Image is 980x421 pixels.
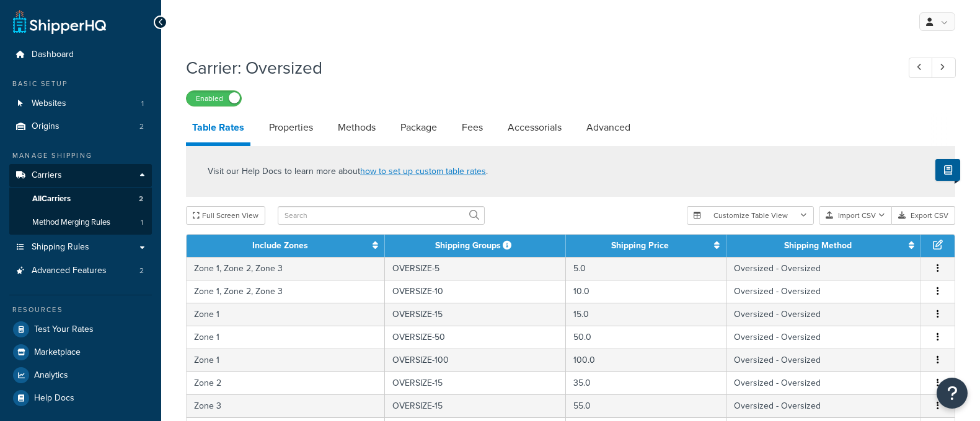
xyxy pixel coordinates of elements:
a: Previous Record [909,58,933,78]
button: Open Resource Center [937,378,968,409]
span: Origins [32,121,60,132]
td: Zone 1 [187,349,385,371]
td: OVERSIZE-5 [385,257,565,280]
a: Package [394,113,443,142]
td: Oversized - Oversized [726,303,921,326]
td: OVERSIZE-10 [385,280,565,303]
div: Basic Setup [9,79,152,89]
span: All Carriers [32,194,71,204]
span: Dashboard [32,50,74,60]
span: Help Docs [34,393,74,404]
li: Advanced Features [9,259,152,282]
a: Carriers [9,164,152,187]
th: Shipping Groups [385,235,565,257]
a: Shipping Price [611,239,669,252]
a: Shipping Method [784,239,852,252]
a: Properties [263,113,319,142]
td: 15.0 [566,303,726,326]
a: Fees [456,113,489,142]
td: 10.0 [566,280,726,303]
td: OVERSIZE-50 [385,326,565,349]
a: AllCarriers2 [9,188,152,210]
span: Websites [32,98,66,109]
td: Oversized - Oversized [726,371,921,394]
a: how to set up custom table rates [360,165,486,178]
span: 2 [139,121,144,132]
span: Marketplace [34,347,81,358]
a: Method Merging Rules1 [9,211,152,234]
p: Visit our Help Docs to learn more about . [208,165,488,178]
td: 5.0 [566,257,726,280]
td: Zone 1 [187,326,385,349]
a: Marketplace [9,341,152,363]
a: Advanced [580,113,637,142]
button: Show Help Docs [935,159,960,181]
a: Shipping Rules [9,236,152,259]
li: Origins [9,115,152,138]
td: OVERSIZE-15 [385,303,565,326]
a: Methods [332,113,382,142]
td: OVERSIZE-15 [385,394,565,417]
a: Accessorials [501,113,568,142]
td: Oversized - Oversized [726,394,921,417]
a: Advanced Features2 [9,259,152,282]
span: Advanced Features [32,266,107,276]
button: Import CSV [819,206,892,225]
div: Resources [9,305,152,315]
td: Zone 1, Zone 2, Zone 3 [187,280,385,303]
span: Test Your Rates [34,324,94,335]
td: Oversized - Oversized [726,280,921,303]
td: Oversized - Oversized [726,326,921,349]
td: 50.0 [566,326,726,349]
td: 35.0 [566,371,726,394]
td: 55.0 [566,394,726,417]
button: Customize Table View [687,206,814,225]
a: Next Record [932,58,956,78]
td: Zone 1 [187,303,385,326]
a: Dashboard [9,43,152,66]
td: OVERSIZE-100 [385,349,565,371]
span: Analytics [34,370,68,381]
span: Method Merging Rules [32,217,110,228]
td: 100.0 [566,349,726,371]
td: Oversized - Oversized [726,257,921,280]
li: Carriers [9,164,152,235]
span: Shipping Rules [32,242,89,253]
span: 2 [139,194,143,204]
input: Search [278,206,485,225]
span: 2 [139,266,144,276]
a: Websites1 [9,92,152,115]
label: Enabled [187,91,241,106]
span: 1 [141,98,144,109]
span: 1 [141,217,143,228]
span: Carriers [32,170,62,181]
li: Method Merging Rules [9,211,152,234]
a: Test Your Rates [9,318,152,341]
div: Manage Shipping [9,150,152,161]
button: Full Screen View [186,206,265,225]
a: Origins2 [9,115,152,138]
td: Zone 1, Zone 2, Zone 3 [187,257,385,280]
li: Websites [9,92,152,115]
td: Oversized - Oversized [726,349,921,371]
a: Help Docs [9,387,152,409]
a: Include Zones [252,239,308,252]
h1: Carrier: Oversized [186,56,886,80]
a: Table Rates [186,113,250,146]
button: Export CSV [892,206,955,225]
td: Zone 2 [187,371,385,394]
td: Zone 3 [187,394,385,417]
a: Analytics [9,364,152,386]
td: OVERSIZE-15 [385,371,565,394]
